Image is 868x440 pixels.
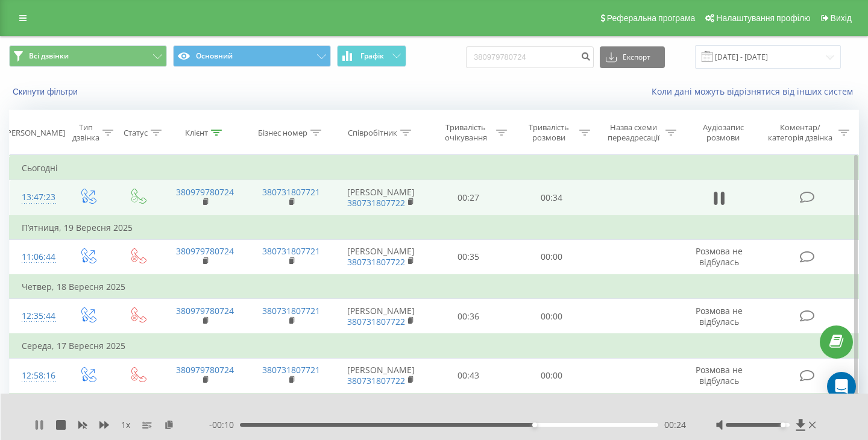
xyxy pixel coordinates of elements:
[262,186,320,198] a: 380731807721
[335,358,427,394] td: [PERSON_NAME]
[510,299,593,335] td: 00:00
[600,46,665,68] button: Експорт
[10,334,859,358] td: Середа, 17 Вересня 2025
[716,13,810,23] span: Налаштування профілю
[696,245,743,268] span: Розмова не відбулась
[173,45,331,67] button: Основний
[438,122,494,143] div: Тривалість очікування
[10,275,859,299] td: Четвер, 18 Вересня 2025
[337,45,406,67] button: Графік
[72,122,99,143] div: Тип дзвінка
[510,180,593,216] td: 00:34
[262,305,320,316] a: 380731807721
[335,299,427,335] td: [PERSON_NAME]
[9,86,84,97] button: Скинути фільтри
[10,156,859,180] td: Сьогодні
[521,122,576,143] div: Тривалість розмови
[607,13,696,23] span: Реферальна програма
[765,122,835,143] div: Коментар/категорія дзвінка
[348,128,397,138] div: Співробітник
[347,197,405,209] a: 380731807722
[510,239,593,275] td: 00:00
[176,364,234,376] a: 380979780724
[466,46,594,68] input: Пошук за номером
[690,122,756,143] div: Аудіозапис розмови
[604,122,662,143] div: Назва схеми переадресації
[185,128,208,138] div: Клієнт
[427,180,511,216] td: 00:27
[262,245,320,257] a: 380731807721
[427,239,511,275] td: 00:35
[664,419,686,431] span: 00:24
[10,216,859,240] td: П’ятниця, 19 Вересня 2025
[258,128,307,138] div: Бізнес номер
[124,128,148,138] div: Статус
[652,86,859,97] a: Коли дані можуть відрізнятися вiд інших систем
[696,305,743,327] span: Розмова не відбулась
[827,372,856,401] div: Open Intercom Messenger
[781,423,785,427] div: Accessibility label
[22,304,51,328] div: 12:35:44
[347,256,405,268] a: 380731807722
[696,364,743,386] span: Розмова не відбулась
[121,419,130,431] span: 1 x
[22,364,51,388] div: 12:58:16
[209,419,240,431] span: - 00:10
[4,128,65,138] div: [PERSON_NAME]
[22,186,51,209] div: 13:47:23
[347,316,405,327] a: 380731807722
[9,45,167,67] button: Всі дзвінки
[427,358,511,394] td: 00:43
[335,180,427,216] td: [PERSON_NAME]
[360,52,384,60] span: Графік
[176,245,234,257] a: 380979780724
[176,186,234,198] a: 380979780724
[29,51,69,61] span: Всі дзвінки
[427,299,511,335] td: 00:36
[831,13,852,23] span: Вихід
[532,423,537,427] div: Accessibility label
[22,245,51,269] div: 11:06:44
[510,358,593,394] td: 00:00
[176,305,234,316] a: 380979780724
[262,364,320,376] a: 380731807721
[335,239,427,275] td: [PERSON_NAME]
[347,375,405,386] a: 380731807722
